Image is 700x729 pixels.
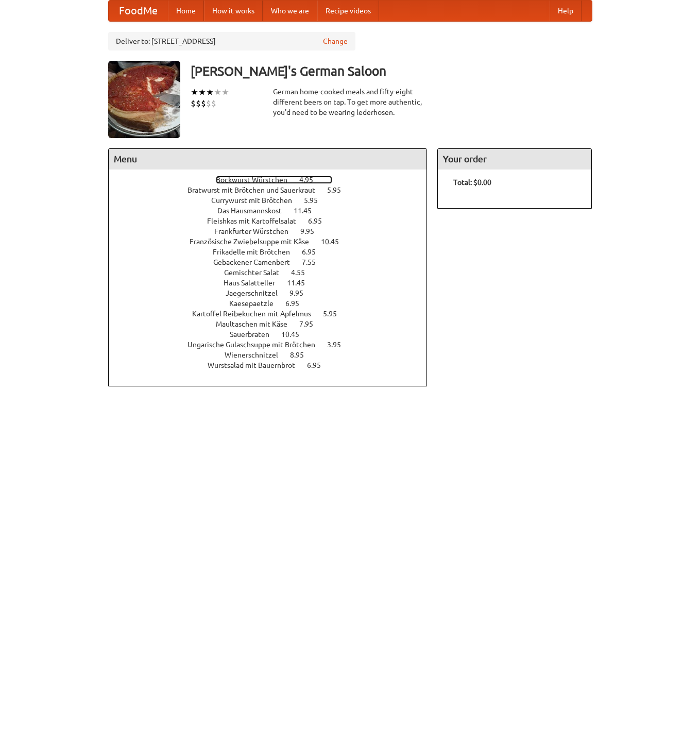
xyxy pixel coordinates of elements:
span: 6.95 [302,248,326,256]
li: ★ [221,87,229,98]
a: Gemischter Salat 4.55 [224,268,324,277]
h3: [PERSON_NAME]'s German Saloon [191,61,592,81]
a: Französische Zwiebelsuppe mit Käse 10.45 [190,238,358,246]
a: Home [168,1,204,21]
li: $ [211,98,216,109]
img: angular.jpg [108,61,180,138]
span: Ungarische Gulaschsuppe mit Brötchen [187,341,326,349]
a: Bratwurst mit Brötchen und Sauerkraut 5.95 [187,186,360,194]
span: Das Hausmannskost [217,207,292,215]
a: Bockwurst Würstchen 4.95 [216,176,332,184]
span: 6.95 [308,217,332,225]
span: Jaegerschnitzel [226,289,288,297]
a: Change [323,36,348,46]
span: Französische Zwiebelsuppe mit Käse [190,238,319,246]
span: Gemischter Salat [224,268,289,277]
span: Wurstsalad mit Bauernbrot [208,361,305,369]
li: ★ [198,87,206,98]
span: 5.95 [323,310,347,318]
span: Sauerbraten [230,330,280,338]
span: 6.95 [307,361,331,369]
span: 11.45 [294,207,322,215]
span: Currywurst mit Brötchen [211,196,302,205]
span: 5.95 [304,196,328,205]
li: $ [201,98,206,109]
span: Gebackener Camenbert [213,258,300,266]
li: $ [206,98,211,109]
span: 9.95 [289,289,314,297]
a: Frankfurter Würstchen 9.95 [214,227,333,235]
span: Wienerschnitzel [225,351,288,359]
span: 6.95 [285,299,310,308]
span: 4.55 [291,268,315,277]
span: Bratwurst mit Brötchen und Sauerkraut [187,186,326,194]
b: Total: $0.00 [453,178,491,187]
a: Kaesepaetzle 6.95 [229,299,318,308]
li: ★ [206,87,214,98]
span: 5.95 [327,186,351,194]
a: How it works [204,1,263,21]
a: Kartoffel Reibekuchen mit Apfelmus 5.95 [192,310,356,318]
span: Fleishkas mit Kartoffelsalat [207,217,306,225]
span: Bockwurst Würstchen [216,176,298,184]
a: Wurstsalad mit Bauernbrot 6.95 [208,361,340,369]
a: Gebackener Camenbert 7.55 [213,258,335,266]
span: 11.45 [287,279,315,287]
span: Frankfurter Würstchen [214,227,299,235]
span: 7.95 [299,320,323,328]
a: Who we are [263,1,317,21]
div: German home-cooked meals and fifty-eight different beers on tap. To get more authentic, you'd nee... [273,87,428,117]
span: Maultaschen mit Käse [216,320,298,328]
span: 7.55 [302,258,326,266]
a: Das Hausmannskost 11.45 [217,207,331,215]
span: 8.95 [290,351,314,359]
span: 10.45 [321,238,349,246]
span: 10.45 [281,330,310,338]
a: Sauerbraten 10.45 [230,330,318,338]
span: Haus Salatteller [224,279,285,287]
li: $ [196,98,201,109]
span: Kaesepaetzle [229,299,284,308]
a: Wienerschnitzel 8.95 [225,351,323,359]
li: $ [191,98,196,109]
span: Frikadelle mit Brötchen [213,248,300,256]
a: Haus Salatteller 11.45 [224,279,324,287]
a: Ungarische Gulaschsuppe mit Brötchen 3.95 [187,341,360,349]
span: Kartoffel Reibekuchen mit Apfelmus [192,310,321,318]
li: ★ [214,87,221,98]
span: 4.95 [299,176,323,184]
span: 3.95 [327,341,351,349]
a: Currywurst mit Brötchen 5.95 [211,196,337,205]
a: FoodMe [109,1,168,21]
a: Recipe videos [317,1,379,21]
a: Jaegerschnitzel 9.95 [226,289,322,297]
h4: Menu [109,149,427,169]
h4: Your order [438,149,591,169]
a: Frikadelle mit Brötchen 6.95 [213,248,335,256]
span: 9.95 [300,227,325,235]
a: Maultaschen mit Käse 7.95 [216,320,332,328]
div: Deliver to: [STREET_ADDRESS] [108,32,355,50]
li: ★ [191,87,198,98]
a: Fleishkas mit Kartoffelsalat 6.95 [207,217,341,225]
a: Help [550,1,582,21]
